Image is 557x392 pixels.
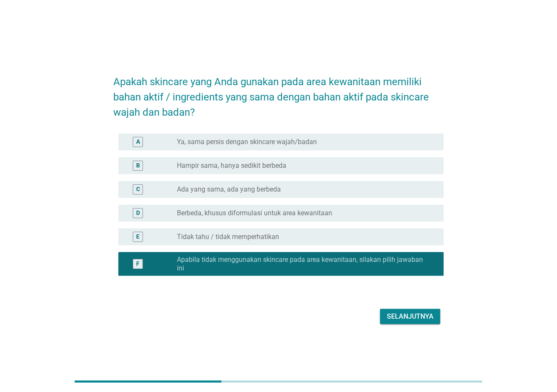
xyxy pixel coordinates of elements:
label: Ada yang sama, ada yang berbeda [177,185,281,194]
div: A [136,137,140,146]
div: Selanjutnya [387,311,434,322]
label: Hampir sama, hanya sedikit berbeda [177,161,286,170]
label: Ya, sama persis dengan skincare wajah/badan [177,138,317,146]
label: Apabila tidak menggunakan skincare pada area kewanitaan, silakan pilih jawaban ini [177,256,430,272]
div: D [136,209,140,217]
h2: Apakah skincare yang Anda gunakan pada area kewanitaan memiliki bahan aktif / ingredients yang sa... [113,66,444,120]
label: Tidak tahu / tidak memperhatikan [177,233,279,241]
label: Berbeda, khusus diformulasi untuk area kewanitaan [177,209,332,217]
div: E [136,232,140,241]
div: F [136,259,140,268]
div: B [136,161,140,170]
button: Selanjutnya [380,309,440,324]
div: C [136,185,140,194]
